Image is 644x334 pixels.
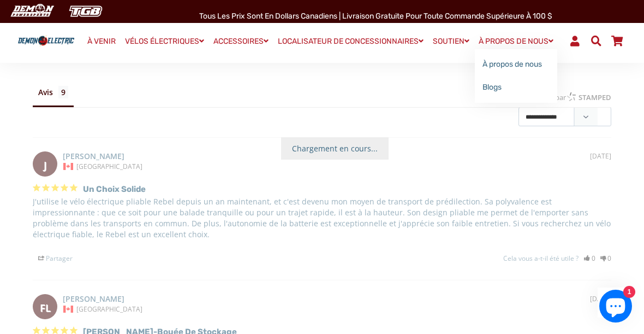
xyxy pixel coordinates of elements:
[210,33,272,49] a: ACCESSOIRES
[518,107,611,126] select: Trier les avis
[590,294,611,303] font: [DATE]
[63,2,108,20] img: TGB Canada
[38,87,53,97] font: Avis
[607,254,611,263] font: 0
[475,33,557,49] a: À PROPOS DE NOUS
[44,159,46,172] font: J
[125,37,199,46] font: VÉLOS ÉLECTRIQUES
[84,34,120,49] a: À VENIR
[579,92,611,102] font: STAMPED
[83,184,146,194] font: Un choix solide
[524,92,611,102] a: Propulsé par STAMPED
[429,33,473,49] a: SOUTIEN
[479,37,548,46] font: À PROPOS DE NOUS
[592,254,595,263] font: 0
[63,163,73,170] img: Canada
[63,151,124,161] font: [PERSON_NAME]
[278,37,419,46] font: LOCALISATEUR DE CONCESSIONNAIRES
[590,151,611,161] font: [DATE]
[292,143,378,154] font: Chargement en cours...
[600,254,611,263] a: Évaluer l'avis comme non utile
[503,254,579,263] font: Cela vous a-t-il été utile ?
[87,37,116,46] font: À VENIR
[213,37,264,46] font: ACCESSOIRES
[475,76,557,99] a: Blogs
[433,37,464,46] font: SOUTIEN
[16,35,76,46] img: Logo de Demon Electric
[33,253,78,264] span: Partager
[76,304,142,314] font: [GEOGRAPHIC_DATA]
[33,83,74,107] li: Avis
[33,196,613,239] font: J'utilise le vélo électrique pliable Rebel depuis un an maintenant, et c'est devenu mon moyen de ...
[475,53,557,76] a: À propos de nous
[482,60,542,69] font: À propos de nous
[76,162,142,171] font: [GEOGRAPHIC_DATA]
[566,91,577,102] img: Icône de logo estampé
[40,301,51,314] font: FL
[274,33,427,49] a: LOCALISATEUR DE CONCESSIONNAIRES
[199,11,552,21] font: Tous les prix sont en dollars canadiens | Livraison gratuite pour toute commande supérieure à 100 $
[46,254,73,263] font: Partager
[584,254,595,263] a: Évaluer l'avis comme utile
[32,180,78,196] span: Évaluation 5 étoiles
[63,294,124,304] font: [PERSON_NAME]
[63,306,73,313] img: Canada
[5,2,58,20] img: Démon électrique
[596,290,635,325] inbox-online-store-chat: Chat de la boutique en ligne Shopify
[482,83,502,92] font: Blogs
[121,33,208,49] a: VÉLOS ÉLECTRIQUES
